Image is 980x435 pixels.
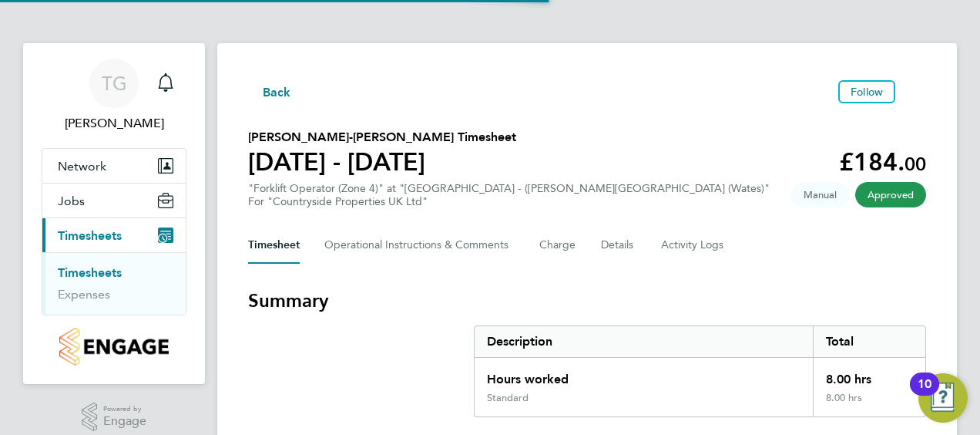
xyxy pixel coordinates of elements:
a: TG[PERSON_NAME] [42,59,186,133]
button: Charge [539,227,576,264]
div: "Forklift Operator (Zone 4)" at "[GEOGRAPHIC_DATA] - ([PERSON_NAME][GEOGRAPHIC_DATA] (Wates)" [248,182,770,208]
button: Follow [838,80,895,103]
a: Expenses [58,287,110,302]
a: Powered byEngage [82,403,147,432]
button: Network [42,149,186,183]
span: Engage [103,415,146,428]
div: 8.00 hrs [813,392,925,416]
h2: [PERSON_NAME]-[PERSON_NAME] Timesheet [248,128,516,147]
h3: Summary [248,288,926,313]
div: For "Countryside Properties UK Ltd" [248,195,770,208]
span: This timesheet has been approved. [855,182,926,207]
span: Powered by [103,403,146,416]
button: Timesheets Menu [901,88,926,96]
span: Timesheets [58,228,122,243]
span: This timesheet was manually created. [791,182,849,207]
button: Activity Logs [661,227,726,264]
div: Hours worked [475,358,813,392]
div: 8.00 hrs [813,358,925,392]
button: Details [601,227,636,264]
button: Open Resource Center, 10 new notifications [918,373,968,423]
div: Timesheets [42,252,186,315]
h1: [DATE] - [DATE] [248,147,516,177]
div: Total [813,326,925,357]
button: Jobs [42,184,186,217]
span: Follow [851,85,883,99]
div: Description [475,326,813,357]
img: countryside-properties-logo-retina.png [59,328,168,366]
span: Back [263,83,291,102]
app-decimal: £184. [839,147,926,177]
div: 10 [918,384,931,404]
div: Standard [487,392,529,404]
div: Summary [474,325,926,417]
a: Go to home page [42,328,186,366]
span: 00 [904,153,926,175]
nav: Main navigation [23,43,205,384]
span: TG [102,73,127,93]
a: Timesheets [58,265,122,280]
span: Tyler Gaston [42,114,186,133]
button: Back [248,82,291,101]
span: Network [58,159,106,174]
button: Operational Instructions & Comments [324,227,515,264]
button: Timesheets [42,218,186,252]
span: Jobs [58,194,85,208]
button: Timesheet [248,227,300,264]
